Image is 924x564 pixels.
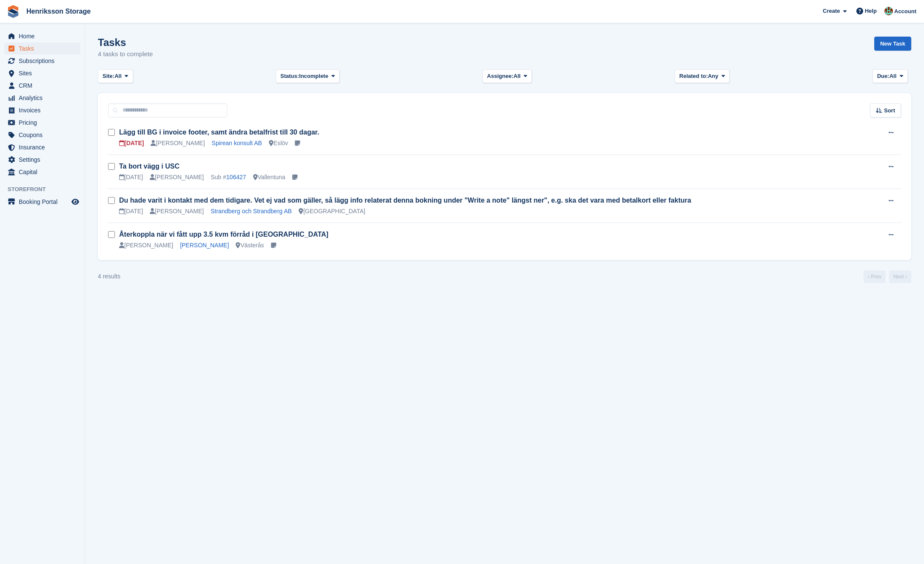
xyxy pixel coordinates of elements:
a: menu [4,154,80,166]
span: Coupons [19,129,70,141]
span: Due: [877,72,890,80]
a: Previous [864,270,886,283]
a: menu [4,67,80,79]
button: Related to: Any [675,69,730,83]
span: Site: [103,72,114,80]
div: Sub # [211,173,246,182]
a: 106427 [226,174,246,180]
img: Isak Martinelle [884,7,893,15]
span: Related to: [679,72,708,80]
div: Vallentuna [253,173,285,182]
span: Sort [884,106,895,115]
a: Återkoppla när vi fått upp 3.5 kvm förråd i [GEOGRAPHIC_DATA] [119,231,328,238]
a: Ta bort vägg i USC [119,163,180,170]
span: Status: [280,72,299,80]
div: Västerås [236,241,264,250]
p: 4 tasks to complete [98,49,153,59]
a: Preview store [70,197,80,207]
a: menu [4,104,80,116]
div: [PERSON_NAME] [151,139,205,148]
a: Henriksson Storage [23,4,94,18]
div: [PERSON_NAME] [150,207,204,216]
div: [DATE] [119,207,143,216]
span: All [114,72,122,80]
span: Insurance [19,141,70,153]
div: 4 results [98,272,120,281]
a: menu [4,196,80,208]
span: Account [894,7,916,16]
a: Lägg till BG i invoice footer, samt ändra betalfrist till 30 dagar. [119,129,319,136]
a: Strandberg och Strandberg AB [211,208,292,215]
img: stora-icon-8386f47178a22dfd0bd8f6a31ec36ba5ce8667c1dd55bd0f319d3a0aa187defe.svg [7,5,20,18]
span: Invoices [19,104,70,116]
span: Analytics [19,92,70,104]
span: Incomplete [299,72,328,80]
span: Sites [19,67,70,79]
span: All [890,72,897,80]
span: All [513,72,521,80]
span: Home [19,30,70,42]
a: menu [4,166,80,178]
span: Booking Portal [19,196,70,208]
span: Tasks [19,43,70,54]
a: Spirean konsult AB [212,140,262,146]
a: Next [889,270,911,283]
a: Du hade varit i kontakt med dem tidigare. Vet ej vad som gäller, så lägg info relaterat denna bok... [119,197,691,204]
div: [PERSON_NAME] [119,241,173,250]
span: Settings [19,154,70,166]
a: [PERSON_NAME] [180,242,229,249]
span: Pricing [19,117,70,129]
a: menu [4,30,80,42]
span: Create [823,7,840,15]
span: Assignee: [487,72,513,80]
a: menu [4,55,80,67]
a: menu [4,80,80,92]
div: [DATE] [119,139,144,148]
span: Capital [19,166,70,178]
button: Status: Incomplete [276,69,339,83]
button: Due: All [873,69,908,83]
a: New Task [874,37,911,51]
span: Help [865,7,877,15]
div: [GEOGRAPHIC_DATA] [299,207,365,216]
span: Any [708,72,719,80]
span: CRM [19,80,70,92]
a: menu [4,92,80,104]
div: [PERSON_NAME] [150,173,204,182]
a: menu [4,43,80,54]
div: Eslöv [269,139,288,148]
a: menu [4,141,80,153]
a: menu [4,129,80,141]
nav: Page [862,270,913,283]
a: menu [4,117,80,129]
div: [DATE] [119,173,143,182]
button: Assignee: All [482,69,532,83]
h1: Tasks [98,37,153,48]
button: Site: All [98,69,133,83]
span: Storefront [8,185,85,194]
span: Subscriptions [19,55,70,67]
